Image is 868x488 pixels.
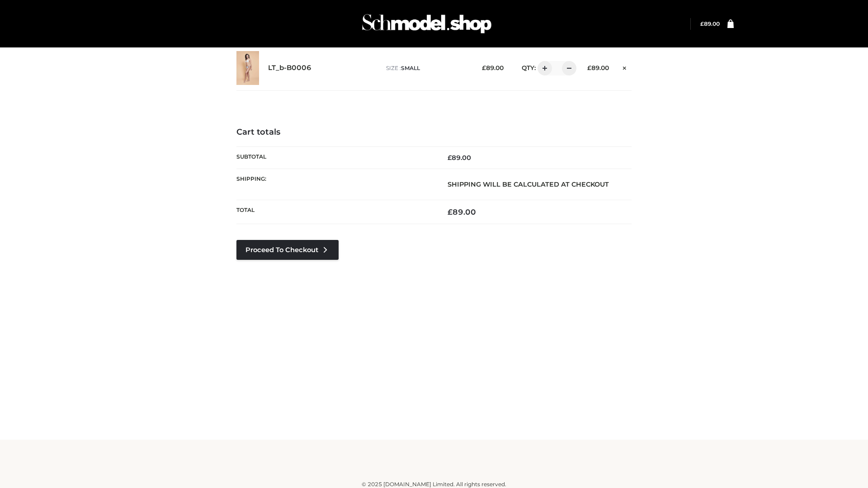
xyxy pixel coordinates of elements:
[700,20,704,27] span: £
[448,154,471,162] bdi: 89.00
[587,64,609,71] bdi: 89.00
[236,200,434,224] th: Total
[401,65,420,71] span: SMALL
[359,6,495,42] img: Schmodel Admin 964
[618,61,632,73] a: Remove this item
[482,64,486,71] span: £
[448,207,476,216] bdi: 89.00
[236,51,259,85] img: LT_b-B0006 - SMALL
[587,64,591,71] span: £
[700,20,720,27] a: £89.00
[513,61,573,75] div: QTY:
[448,154,452,162] span: £
[268,64,311,72] a: LT_b-B0006
[236,240,339,260] a: Proceed to Checkout
[700,20,720,27] bdi: 89.00
[386,64,468,72] p: size :
[236,146,434,169] th: Subtotal
[236,127,632,137] h4: Cart totals
[448,180,609,188] strong: Shipping will be calculated at checkout
[236,169,434,200] th: Shipping:
[448,207,453,216] span: £
[482,64,504,71] bdi: 89.00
